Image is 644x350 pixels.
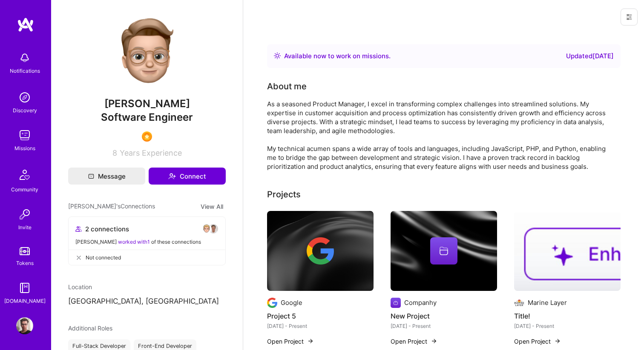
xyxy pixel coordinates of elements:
[142,131,152,142] img: SelectionTeam
[201,224,212,234] img: avatar
[274,52,281,59] img: Availability
[404,298,437,307] div: Companhy
[267,211,374,291] img: cover
[208,224,218,234] img: avatar
[16,279,33,296] img: guide book
[68,296,226,307] p: [GEOGRAPHIC_DATA], [GEOGRAPHIC_DATA]
[86,253,121,262] span: Not connected
[16,206,33,223] img: Invite
[514,337,561,346] button: Open Project
[68,97,226,110] span: [PERSON_NAME]
[68,168,145,185] button: Message
[16,49,33,66] img: bell
[68,202,155,211] span: [PERSON_NAME]'s Connections
[16,259,34,267] div: Tokens
[68,282,226,291] div: Location
[168,172,176,180] i: icon Connect
[14,317,35,334] a: User Avatar
[391,298,401,308] img: Company logo
[18,223,32,232] div: Invite
[267,310,374,322] h4: Project 5
[14,144,35,153] div: Missions
[101,111,193,123] span: Software Engineer
[149,168,226,185] button: Connect
[85,225,129,233] span: 2 connections
[112,148,117,157] span: 8
[267,80,307,93] div: About me
[75,237,218,246] div: [PERSON_NAME] of these connections
[14,165,35,185] img: Community
[514,298,524,308] img: Company logo
[554,338,561,344] img: arrow-right
[11,185,38,194] div: Community
[267,298,277,308] img: Company logo
[120,148,182,157] span: Years Experience
[391,310,497,322] h4: New Project
[267,188,301,201] div: Projects
[75,226,82,232] i: icon Collaborator
[4,296,46,305] div: [DOMAIN_NAME]
[284,51,391,61] div: Available now to work on missions .
[267,100,608,171] div: As a seasoned Product Manager, I excel in transforming complex challenges into streamlined soluti...
[267,322,374,330] div: [DATE] - Present
[514,322,621,330] div: [DATE] - Present
[391,337,437,346] button: Open Project
[16,89,33,106] img: discovery
[20,247,30,255] img: tokens
[267,337,314,346] button: Open Project
[431,338,437,344] img: arrow-right
[391,211,497,291] img: cover
[281,298,302,307] div: Google
[16,127,33,144] img: teamwork
[88,173,94,179] i: icon Mail
[307,237,334,265] img: Company logo
[68,216,226,265] button: 2 connectionsavataravatar[PERSON_NAME] worked with1 of these connectionsNot connected
[17,17,34,32] img: logo
[514,211,621,291] img: Title!
[113,17,181,85] img: User Avatar
[75,254,82,261] i: icon CloseGray
[528,298,567,307] div: Marine Layer
[16,317,33,334] img: User Avatar
[118,239,150,245] span: worked with 1
[13,106,37,115] div: Discovery
[391,322,497,330] div: [DATE] - Present
[68,324,112,332] span: Additional Roles
[198,202,226,211] button: View All
[514,310,621,322] h4: Title!
[566,51,614,61] div: Updated [DATE]
[307,338,314,344] img: arrow-right
[10,66,40,75] div: Notifications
